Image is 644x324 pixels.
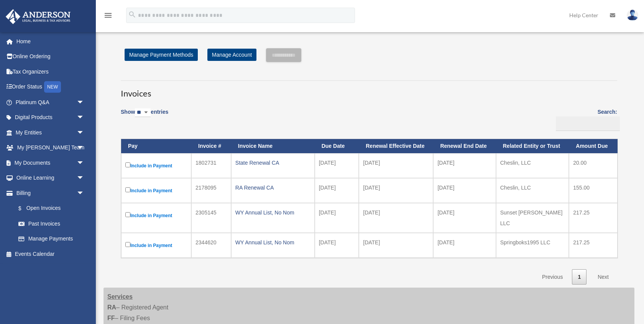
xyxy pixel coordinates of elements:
[107,293,133,300] strong: Services
[103,13,113,20] a: menu
[77,170,92,186] span: arrow_drop_down
[121,139,191,153] th: Pay: activate to sort column descending
[5,95,96,110] a: Platinum Q&Aarrow_drop_down
[572,269,586,285] a: 1
[44,81,61,93] div: NEW
[569,139,618,153] th: Amount Due: activate to sort column ascending
[359,153,433,178] td: [DATE]
[11,231,92,247] a: Manage Payments
[191,139,231,153] th: Invoice #: activate to sort column ascending
[107,304,116,311] strong: RA
[125,211,187,220] label: Include in Payment
[77,125,92,141] span: arrow_drop_down
[125,186,187,195] label: Include in Payment
[496,139,569,153] th: Related Entity or Trust: activate to sort column ascending
[359,139,433,153] th: Renewal Effective Date: activate to sort column ascending
[556,116,620,131] input: Search:
[569,233,618,258] td: 217.25
[125,242,130,247] input: Include in Payment
[77,95,92,110] span: arrow_drop_down
[135,108,151,117] select: Showentries
[315,178,359,203] td: [DATE]
[235,182,310,193] div: RA Renewal CA
[315,153,359,178] td: [DATE]
[496,233,569,258] td: Springboks1995 LLC
[433,178,496,203] td: [DATE]
[5,155,96,170] a: My Documentsarrow_drop_down
[125,162,130,167] input: Include in Payment
[5,110,96,125] a: Digital Productsarrow_drop_down
[496,178,569,203] td: Cheslin, LLC
[359,203,433,233] td: [DATE]
[77,110,92,126] span: arrow_drop_down
[121,80,617,100] h3: Invoices
[553,107,617,131] label: Search:
[77,155,92,171] span: arrow_drop_down
[5,79,96,95] a: Order StatusNEW
[569,203,618,233] td: 217.25
[103,11,113,20] i: menu
[5,170,96,186] a: Online Learningarrow_drop_down
[5,246,96,262] a: Events Calendar
[359,233,433,258] td: [DATE]
[5,140,96,155] a: My [PERSON_NAME] Teamarrow_drop_down
[191,178,231,203] td: 2178095
[5,185,92,201] a: Billingarrow_drop_down
[496,153,569,178] td: Cheslin, LLC
[23,204,26,213] span: $
[536,269,568,285] a: Previous
[5,125,96,140] a: My Entitiesarrow_drop_down
[207,49,256,61] a: Manage Account
[592,269,614,285] a: Next
[191,153,231,178] td: 1802731
[121,107,168,125] label: Show entries
[235,237,310,248] div: WY Annual List, No Nom
[433,233,496,258] td: [DATE]
[191,233,231,258] td: 2344620
[5,49,96,64] a: Online Ordering
[125,161,187,170] label: Include in Payment
[315,233,359,258] td: [DATE]
[191,203,231,233] td: 2305145
[627,10,638,21] img: User Pic
[231,139,315,153] th: Invoice Name: activate to sort column ascending
[77,185,92,201] span: arrow_drop_down
[569,153,618,178] td: 20.00
[125,212,130,217] input: Include in Payment
[235,207,310,218] div: WY Annual List, No Nom
[3,9,73,24] img: Anderson Advisors Platinum Portal
[107,315,115,321] strong: FF
[433,153,496,178] td: [DATE]
[11,216,92,231] a: Past Invoices
[5,34,96,49] a: Home
[235,157,310,168] div: State Renewal CA
[11,201,88,216] a: $Open Invoices
[77,140,92,156] span: arrow_drop_down
[359,178,433,203] td: [DATE]
[569,178,618,203] td: 155.00
[496,203,569,233] td: Sunset [PERSON_NAME] LLC
[125,187,130,192] input: Include in Payment
[5,64,96,79] a: Tax Organizers
[128,10,136,19] i: search
[125,49,198,61] a: Manage Payment Methods
[433,203,496,233] td: [DATE]
[433,139,496,153] th: Renewal End Date: activate to sort column ascending
[315,139,359,153] th: Due Date: activate to sort column ascending
[125,241,187,250] label: Include in Payment
[315,203,359,233] td: [DATE]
